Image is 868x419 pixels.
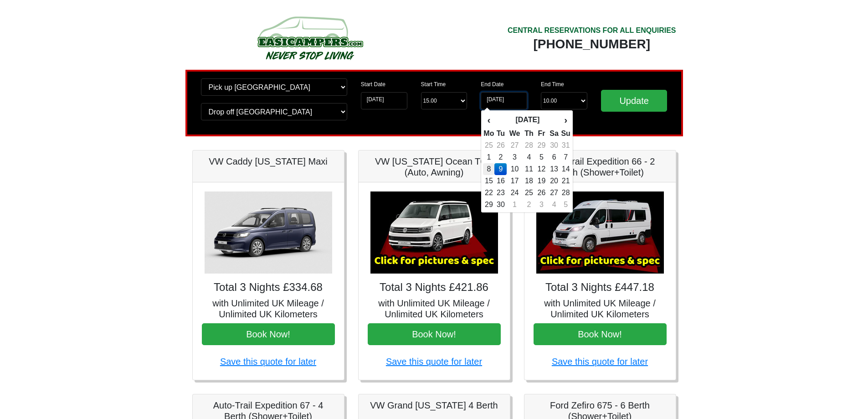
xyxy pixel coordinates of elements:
[368,281,501,294] h4: Total 3 Nights £421.86
[523,175,536,187] td: 18
[494,175,507,187] td: 16
[535,199,548,211] td: 3
[481,92,527,109] input: Return Date
[205,191,332,274] img: VW Caddy California Maxi
[421,80,446,88] label: Start Time
[535,187,548,199] td: 26
[523,199,536,211] td: 2
[507,187,522,199] td: 24
[483,175,494,187] td: 15
[507,140,522,151] td: 27
[523,187,536,199] td: 25
[601,90,668,112] input: Update
[535,140,548,151] td: 29
[361,80,385,88] label: Start Date
[534,298,667,320] h5: with Unlimited UK Mileage / Unlimited UK Kilometers
[494,187,507,199] td: 23
[507,151,522,163] td: 3
[202,281,335,294] h4: Total 3 Nights £334.68
[361,92,407,109] input: Start Date
[548,163,561,175] td: 13
[560,140,570,151] td: 31
[483,187,494,199] td: 22
[507,163,522,175] td: 10
[523,128,536,140] th: Th
[560,163,570,175] td: 14
[523,140,536,151] td: 28
[368,400,501,411] h5: VW Grand [US_STATE] 4 Berth
[535,175,548,187] td: 19
[552,357,648,367] a: Save this quote for later
[534,156,667,178] h5: Auto-Trail Expedition 66 - 2 Berth (Shower+Toilet)
[535,163,548,175] td: 12
[560,187,570,199] td: 28
[481,80,503,88] label: End Date
[202,323,335,345] button: Book Now!
[535,151,548,163] td: 5
[494,112,560,128] th: [DATE]
[534,323,667,345] button: Book Now!
[508,36,676,52] div: [PHONE_NUMBER]
[548,128,561,140] th: Sa
[548,187,561,199] td: 27
[223,13,396,63] img: campers-checkout-logo.png
[508,25,676,36] div: CENTRAL RESERVATIONS FOR ALL ENQUIRIES
[523,151,536,163] td: 4
[483,199,494,211] td: 29
[560,175,570,187] td: 21
[541,80,564,88] label: End Time
[483,112,494,128] th: ‹
[560,112,570,128] th: ›
[494,151,507,163] td: 2
[483,140,494,151] td: 25
[368,156,501,178] h5: VW [US_STATE] Ocean T6.1 (Auto, Awning)
[548,175,561,187] td: 20
[507,175,522,187] td: 17
[494,199,507,211] td: 30
[368,298,501,320] h5: with Unlimited UK Mileage / Unlimited UK Kilometers
[536,191,664,274] img: Auto-Trail Expedition 66 - 2 Berth (Shower+Toilet)
[483,163,494,175] td: 8
[494,128,507,140] th: Tu
[507,199,522,211] td: 1
[494,163,507,175] td: 9
[370,191,498,274] img: VW California Ocean T6.1 (Auto, Awning)
[368,323,501,345] button: Book Now!
[507,128,522,140] th: We
[386,357,482,367] a: Save this quote for later
[534,281,667,294] h4: Total 3 Nights £447.18
[548,199,561,211] td: 4
[548,151,561,163] td: 6
[548,140,561,151] td: 30
[202,298,335,320] h5: with Unlimited UK Mileage / Unlimited UK Kilometers
[483,151,494,163] td: 1
[202,156,335,167] h5: VW Caddy [US_STATE] Maxi
[220,357,316,367] a: Save this quote for later
[483,128,494,140] th: Mo
[560,199,570,211] td: 5
[523,163,536,175] td: 11
[560,128,570,140] th: Su
[535,128,548,140] th: Fr
[560,151,570,163] td: 7
[494,140,507,151] td: 26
